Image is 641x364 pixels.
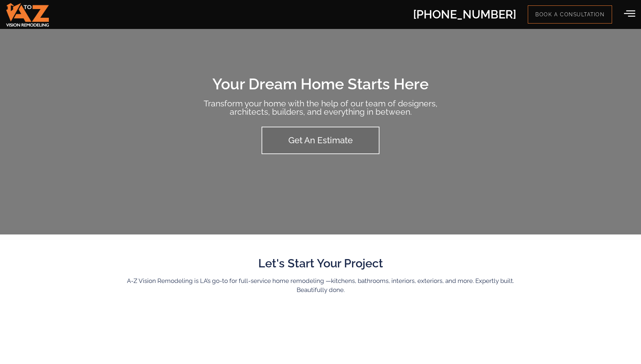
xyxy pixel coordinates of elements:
[114,276,527,295] h2: A-Z Vision Remodeling is LA’s go-to for full-service home remodeling —kitchens, bathrooms, interi...
[262,127,379,154] a: Get An Estimate
[528,5,612,24] a: Book a Consultation
[195,77,446,92] h1: Your Dream Home Starts Here
[288,136,353,145] span: Get An Estimate
[535,11,604,18] span: Book a Consultation
[413,9,516,20] h2: [PHONE_NUMBER]
[114,258,527,269] h2: Let's Start Your Project
[195,99,446,116] h2: Transform your home with the help of our team of designers, architects, builders, and everything ...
